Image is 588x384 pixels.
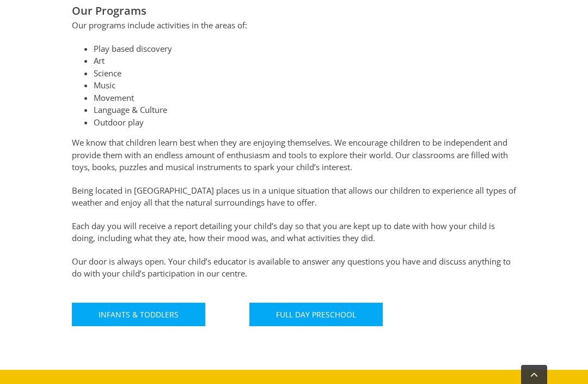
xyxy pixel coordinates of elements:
[72,3,516,19] h2: Our Programs
[94,92,516,104] li: Movement
[72,184,516,209] p: Being located in [GEOGRAPHIC_DATA] places us in a unique situation that allows our children to ex...
[72,136,516,173] p: We know that children learn best when they are enjoying themselves. We encourage children to be i...
[249,303,383,326] a: Full Day Preschool
[94,43,516,55] li: Play based discovery
[72,255,516,280] p: Our door is always open. Your child’s educator is available to answer any questions you have and ...
[94,79,516,92] li: Music
[276,310,356,319] span: Full Day Preschool
[94,67,516,80] li: Science
[72,220,516,244] p: Each day you will receive a report detailing your child’s day so that you are kept up to date wit...
[99,310,179,319] span: Infants & Toddlers
[94,116,516,129] li: Outdoor play
[72,303,205,326] a: Infants & Toddlers
[94,104,516,116] li: Language & Culture
[94,55,516,67] li: Art
[72,19,516,32] p: Our programs include activities in the areas of:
